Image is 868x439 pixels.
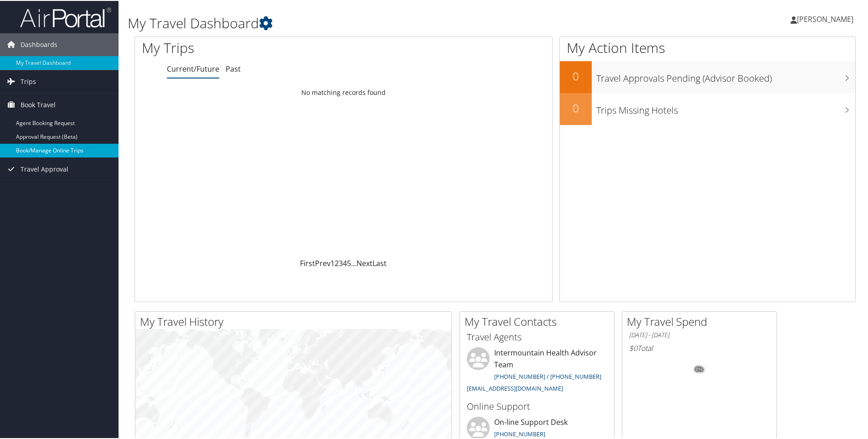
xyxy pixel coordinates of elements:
a: [EMAIL_ADDRESS][DOMAIN_NAME] [467,383,563,392]
h6: Total [629,342,770,352]
a: 4 [343,257,347,267]
span: Travel Approval [21,157,68,180]
a: Last [372,257,387,267]
a: 0Travel Approvals Pending (Advisor Booked) [560,60,855,92]
h2: 0 [560,99,592,115]
img: airportal-logo.png [20,6,111,27]
a: [PERSON_NAME] [790,5,863,32]
h2: My Travel Contacts [465,313,614,329]
span: Trips [21,69,36,92]
h2: 0 [560,68,592,83]
h1: My Trips [142,37,372,57]
h1: My Travel Dashboard [128,13,618,32]
a: Past [226,63,241,73]
span: $0 [629,342,637,352]
td: No matching records found [135,84,552,100]
a: 5 [347,257,351,267]
a: 0Trips Missing Hotels [560,92,855,124]
a: 1 [331,257,335,267]
h3: Travel Agents [467,330,607,343]
h3: Trips Missing Hotels [596,99,855,116]
span: … [351,257,356,267]
li: Intermountain Health Advisor Team [462,346,612,395]
a: 2 [335,257,339,267]
h6: [DATE] - [DATE] [629,330,770,339]
span: Dashboards [21,32,57,55]
h1: My Action Items [560,37,855,57]
a: Prev [315,257,331,267]
h3: Travel Approvals Pending (Advisor Booked) [596,67,855,84]
a: 3 [339,257,343,267]
h2: My Travel History [140,313,451,329]
span: Book Travel [21,93,56,115]
h3: Online Support [467,399,607,412]
a: [PHONE_NUMBER] / [PHONE_NUMBER] [494,371,601,380]
a: [PHONE_NUMBER] [494,429,545,437]
a: Next [356,257,372,267]
a: First [300,257,315,267]
tspan: 0% [696,366,703,371]
h2: My Travel Spend [627,313,776,329]
a: Current/Future [167,63,219,73]
span: [PERSON_NAME] [797,13,853,23]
